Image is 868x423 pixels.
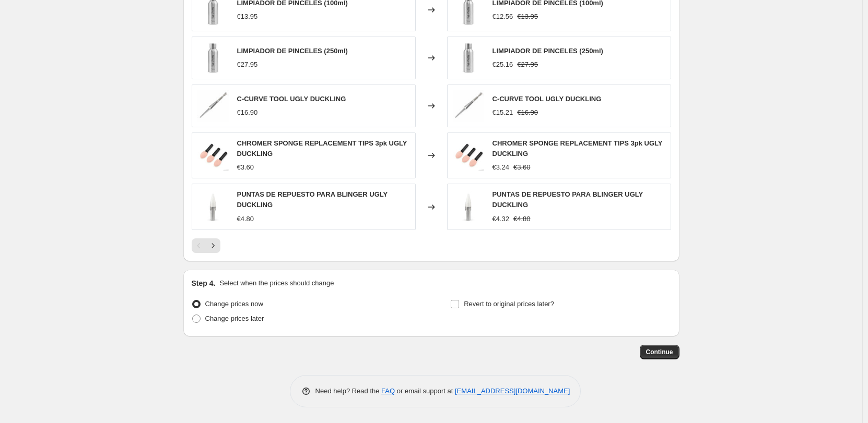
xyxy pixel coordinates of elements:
img: Parts_02-790977_80x.jpg [197,140,229,171]
div: €3.24 [492,162,510,173]
span: PUNTAS DE REPUESTO PARA BLINGER UGLY DUCKLING [492,190,643,209]
span: Need help? Read the [315,387,382,395]
img: Parts_03_4d33e25d-8865-4b47-a00b-01409e07184e_80x.jpg [197,191,229,223]
span: C-CURVE TOOL UGLY DUCKLING [492,95,602,103]
span: or email support at [395,387,455,395]
strike: €27.95 [517,59,538,70]
div: €3.60 [237,162,254,173]
span: Change prices now [205,300,263,308]
span: Revert to original prices later? [464,300,554,308]
strike: €16.90 [517,107,538,118]
span: CHROMER SPONGE REPLACEMENT TIPS 3pk UGLY DUCKLING [492,139,663,158]
nav: Pagination [192,238,220,253]
span: C-CURVE TOOL UGLY DUCKLING [237,95,346,103]
p: Select when the prices should change [219,278,334,288]
div: €13.95 [237,11,258,22]
img: BrushCleaner100ml-439959_80x.jpg [453,42,484,74]
strike: €4.80 [513,214,531,224]
div: €12.56 [492,11,513,22]
div: €4.80 [237,214,254,224]
img: Parts_03_4d33e25d-8865-4b47-a00b-01409e07184e_80x.jpg [453,191,484,223]
a: FAQ [381,387,395,395]
button: Continue [640,345,679,359]
span: LIMPIADOR DE PINCELES (250ml) [237,47,348,55]
strike: €3.60 [513,162,531,173]
h2: Step 4. [192,278,216,288]
span: PUNTAS DE REPUESTO PARA BLINGER UGLY DUCKLING [237,190,388,209]
img: Tool_04_80x.jpg [453,90,484,122]
span: LIMPIADOR DE PINCELES (250ml) [492,47,603,55]
div: €16.90 [237,107,258,118]
span: Change prices later [205,315,264,322]
img: BrushCleaner100ml-439959_80x.jpg [197,42,229,74]
span: Continue [646,348,673,356]
div: €27.95 [237,59,258,70]
button: Next [206,238,220,253]
img: Tool_04_80x.jpg [197,90,229,122]
a: [EMAIL_ADDRESS][DOMAIN_NAME] [455,387,570,395]
div: €25.16 [492,59,513,70]
strike: €13.95 [517,11,538,22]
span: CHROMER SPONGE REPLACEMENT TIPS 3pk UGLY DUCKLING [237,139,407,158]
div: €15.21 [492,107,513,118]
img: Parts_02-790977_80x.jpg [453,140,484,171]
div: €4.32 [492,214,510,224]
